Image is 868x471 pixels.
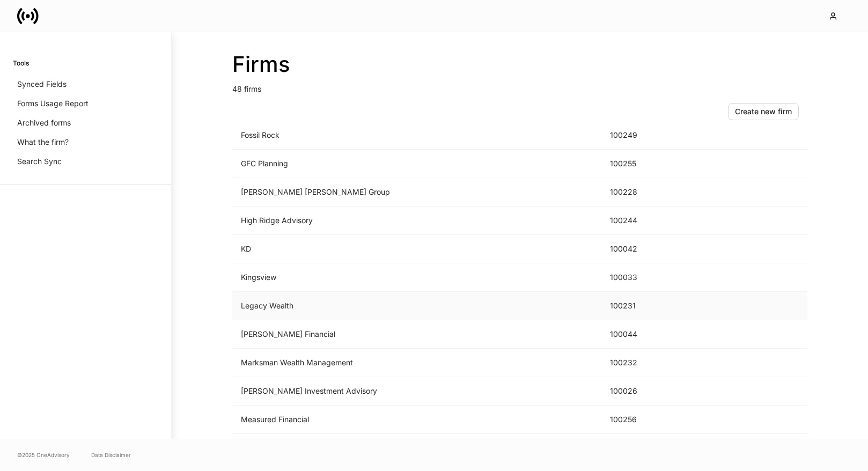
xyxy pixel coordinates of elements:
[601,349,683,377] td: 100232
[232,121,601,150] td: Fossil Rock
[232,292,601,320] td: Legacy Wealth
[232,263,601,292] td: Kingsview
[601,150,683,178] td: 100255
[601,178,683,207] td: 100228
[232,377,601,406] td: [PERSON_NAME] Investment Advisory
[17,137,69,148] p: What the firm?
[232,235,601,263] td: KD
[232,51,807,77] h2: Firms
[17,98,89,109] p: Forms Usage Report
[13,113,158,133] a: Archived forms
[17,451,70,459] span: © 2025 OneAdvisory
[601,121,683,150] td: 100249
[17,117,71,128] p: Archived forms
[601,406,683,434] td: 100256
[13,94,158,113] a: Forms Usage Report
[232,178,601,207] td: [PERSON_NAME] [PERSON_NAME] Group
[735,106,792,117] div: Create new firm
[17,79,67,90] p: Synced Fields
[232,150,601,178] td: GFC Planning
[13,133,158,152] a: What the firm?
[232,320,601,349] td: [PERSON_NAME] Financial
[13,58,29,68] h6: Tools
[13,75,158,94] a: Synced Fields
[232,77,807,94] p: 48 firms
[601,320,683,349] td: 100044
[91,451,131,459] a: Data Disclaimer
[232,207,601,235] td: High Ridge Advisory
[601,207,683,235] td: 100244
[601,235,683,263] td: 100042
[728,103,799,120] button: Create new firm
[232,349,601,377] td: Marksman Wealth Management
[601,292,683,320] td: 100231
[232,406,601,434] td: Measured Financial
[601,263,683,292] td: 100033
[601,434,683,462] td: 100236
[17,156,62,167] p: Search Sync
[232,434,601,462] td: [PERSON_NAME] Wealth Advisors
[601,377,683,406] td: 100026
[13,152,158,171] a: Search Sync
